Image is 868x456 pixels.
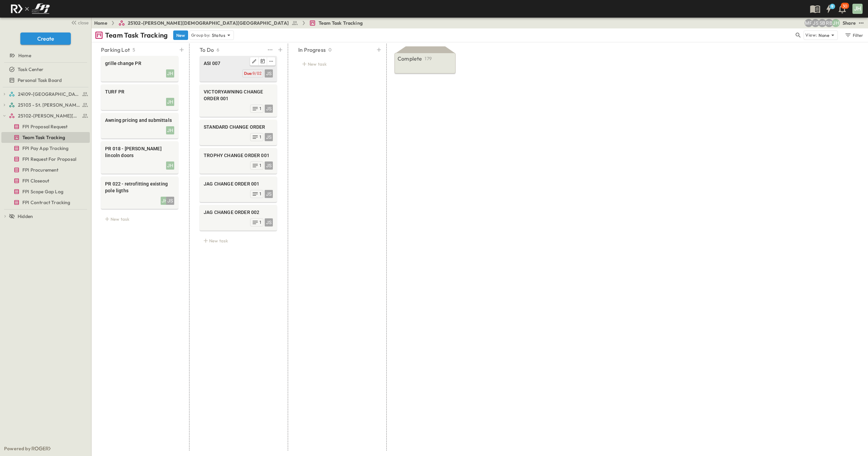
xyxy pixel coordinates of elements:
div: JS [265,190,273,198]
span: 25102-[PERSON_NAME][DEMOGRAPHIC_DATA][GEOGRAPHIC_DATA] [128,20,289,26]
div: grille change PRJH [101,56,178,82]
div: JH [166,98,174,106]
div: PR 022 - retrofitting existing pole ligthsJHJS [101,176,178,209]
div: Personal Task Boardtest [1,75,90,86]
span: Team Task Tracking [319,20,363,26]
span: Personal Task Board [18,77,62,84]
div: Share [843,20,856,26]
p: In Progress [298,46,326,54]
div: JH [166,69,174,78]
a: FPI Pay App Tracking [1,144,88,153]
span: 25103 - St. [PERSON_NAME] Phase 2 [18,102,80,108]
div: New task [101,214,178,224]
span: FPI Procurement [22,167,59,173]
span: Due: [244,71,253,76]
div: JS [265,105,273,113]
a: Team Task Tracking [1,133,88,142]
span: 1 [259,220,262,225]
span: ASI 007 [204,60,273,67]
a: FPI Request For Proposal [1,154,88,164]
div: JH [852,4,863,14]
span: FPI Proposal Request [22,123,67,130]
a: FPI Scope Gap Log [1,187,88,196]
div: 25102-Christ The Redeemer Anglican Churchtest [1,110,90,121]
a: Task Center [1,65,88,74]
button: test [857,19,865,27]
span: FPI Closeout [22,177,49,184]
div: 24109-St. Teresa of Calcutta Parish Halltest [1,89,90,100]
p: 0 [328,46,331,53]
div: FPI Proposal Requesttest [1,121,90,132]
div: FPI Request For Proposaltest [1,154,90,165]
span: VICTORYAWNING CHANGE ORDER 001 [204,88,273,102]
div: JAG CHANGE ORDER 002JS1 [200,205,277,231]
span: JAG CHANGE ORDER 002 [204,209,273,216]
div: 25103 - St. [PERSON_NAME] Phase 2test [1,100,90,110]
p: 5 [133,46,135,53]
button: Filter [842,30,865,40]
div: JS [265,69,273,78]
div: TURF PRJH [101,84,178,110]
span: 24109-St. Teresa of Calcutta Parish Hall [18,91,80,97]
span: Awning pricing and submittals [105,117,174,124]
span: Hidden [18,213,33,220]
div: FPI Closeouttest [1,175,90,186]
button: Create [20,32,71,45]
a: Team Task Tracking [309,20,363,26]
div: EditTracking Date MenueditASI 007JSDue:9/02 [200,56,277,82]
div: TROPHY CHANGE ORDER 001JS1 [200,148,277,174]
p: 30 [843,3,847,9]
div: VICTORYAWNING CHANGE ORDER 001JS1 [200,84,277,117]
div: JS [166,197,174,205]
div: FPI Contract Trackingtest [1,197,90,208]
div: STANDARD CHANGE ORDERJS1 [200,120,277,145]
div: Regina Barnett (rbarnett@fpibuilders.com) [825,19,833,27]
p: None [819,32,829,39]
div: New task [298,59,376,69]
button: close [68,18,90,27]
button: JH [852,3,863,15]
a: 25103 - St. [PERSON_NAME] Phase 2 [9,100,88,110]
span: FPI Request For Proposal [22,156,76,162]
a: FPI Proposal Request [1,122,88,131]
div: New task [200,236,277,245]
div: Awning pricing and submittalsJH [101,113,178,138]
div: Filter [844,31,864,39]
span: TROPHY CHANGE ORDER 001 [204,152,273,159]
p: Status [212,32,225,39]
span: FPI Scope Gap Log [22,188,63,195]
span: Home [18,52,31,59]
div: Sterling Barnett (sterling@fpibuilders.com) [818,19,826,27]
span: PR 022 - retrofitting existing pole ligths [105,180,174,194]
div: Team Task Trackingtest [1,132,90,143]
p: View: [805,31,817,39]
div: PR 018 - [PERSON_NAME] lincoln doorsJH [101,141,178,174]
div: FPI Scope Gap Logtest [1,186,90,197]
nav: breadcrumbs [94,20,367,26]
button: test [266,45,274,55]
button: edit [267,57,275,65]
span: 1 [259,191,262,197]
p: Complete [398,55,422,63]
div: Monica Pruteanu (mpruteanu@fpibuilders.com) [805,19,813,27]
span: TURF PR [105,88,174,95]
div: FPI Procurementtest [1,165,90,175]
img: c8d7d1ed905e502e8f77bf7063faec64e13b34fdb1f2bdd94b0e311fc34f8000.png [8,2,52,16]
div: JH [166,126,174,134]
a: FPI Procurement [1,165,88,175]
p: Group by: [191,32,210,39]
p: To Do [200,46,214,54]
h6: 9 [831,4,833,9]
span: 1 [259,163,262,168]
span: PR 018 - [PERSON_NAME] lincoln doors [105,145,174,159]
span: JAG CHANGE ORDER 001 [204,180,273,187]
div: JH [161,197,169,205]
span: 25102-Christ The Redeemer Anglican Church [18,112,80,119]
a: Home [1,51,88,60]
button: 9 [822,3,835,15]
span: grille change PR [105,60,174,67]
a: 25102-Christ The Redeemer Anglican Church [9,111,88,121]
button: Edit [250,57,259,65]
p: Team Task Tracking [105,30,168,40]
span: 9/02 [253,71,262,76]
